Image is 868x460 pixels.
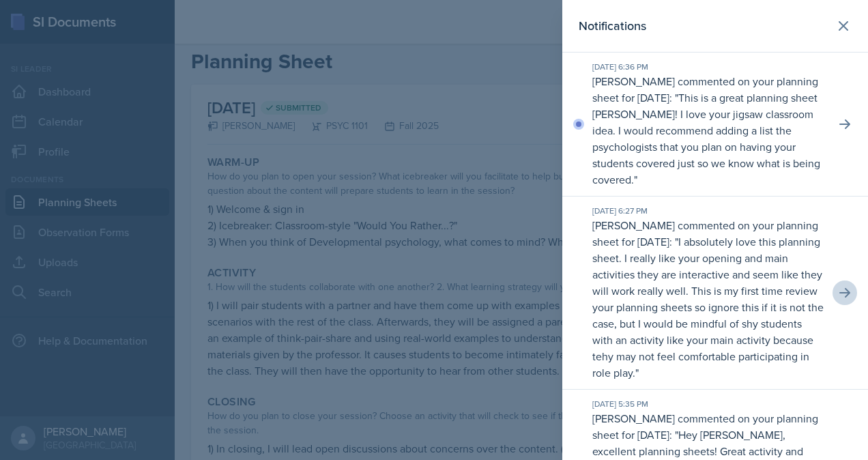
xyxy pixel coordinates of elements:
[592,73,824,188] p: [PERSON_NAME] commented on your planning sheet for [DATE]: " "
[592,234,824,380] p: I absolutely love this planning sheet. I really like your opening and main activities they are in...
[592,398,824,410] div: [DATE] 5:35 PM
[592,61,824,73] div: [DATE] 6:36 PM
[592,217,824,381] p: [PERSON_NAME] commented on your planning sheet for [DATE]: " "
[579,16,646,35] h2: Notifications
[592,205,824,217] div: [DATE] 6:27 PM
[592,90,820,187] p: This is a great planning sheet [PERSON_NAME]! I love your jigsaw classroom idea. I would recommen...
